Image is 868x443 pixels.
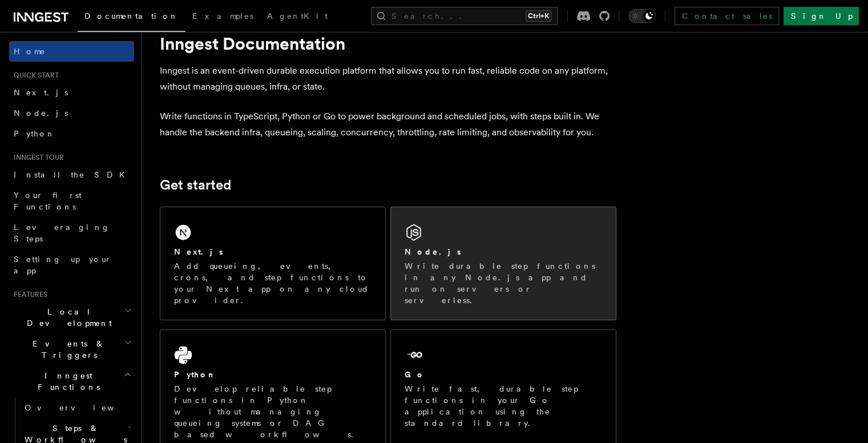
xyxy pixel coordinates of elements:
[9,365,134,397] button: Inngest Functions
[14,88,68,97] span: Next.js
[9,338,124,361] span: Events & Triggers
[174,383,372,440] p: Develop reliable step functions in Python without managing queueing systems or DAG based workflows.
[14,108,68,118] span: Node.js
[9,71,59,80] span: Quick start
[9,249,134,281] a: Setting up your app
[9,185,134,217] a: Your first Functions
[14,129,55,138] span: Python
[405,260,602,306] p: Write durable step functions in any Node.js app and run on servers or serverless.
[9,301,134,333] button: Local Development
[9,164,134,185] a: Install the SDK
[784,7,859,25] a: Sign Up
[14,191,82,211] span: Your first Functions
[160,108,616,140] p: Write functions in TypeScript, Python or Go to power background and scheduled jobs, with steps bu...
[14,223,110,243] span: Leveraging Steps
[14,255,112,275] span: Setting up your app
[185,3,260,31] a: Examples
[526,10,551,22] kbd: Ctrl+K
[25,403,142,412] span: Overview
[14,170,132,179] span: Install the SDK
[390,207,616,320] a: Node.jsWrite durable step functions in any Node.js app and run on servers or serverless.
[9,333,134,365] button: Events & Triggers
[260,3,334,31] a: AgentKit
[675,7,779,25] a: Contact sales
[20,397,134,418] a: Overview
[405,246,461,257] h2: Node.js
[405,369,425,380] h2: Go
[160,177,231,193] a: Get started
[628,9,656,23] button: Toggle dark mode
[405,383,602,429] p: Write fast, durable step functions in your Go application using the standard library.
[9,217,134,249] a: Leveraging Steps
[84,11,179,21] span: Documentation
[9,82,134,103] a: Next.js
[9,123,134,144] a: Python
[9,153,64,162] span: Inngest tour
[9,306,124,329] span: Local Development
[9,290,47,299] span: Features
[174,246,223,257] h2: Next.js
[160,33,616,54] h1: Inngest Documentation
[174,260,372,306] p: Add queueing, events, crons, and step functions to your Next app on any cloud provider.
[9,370,123,393] span: Inngest Functions
[267,11,328,21] span: AgentKit
[9,41,134,62] a: Home
[14,46,46,57] span: Home
[9,103,134,123] a: Node.js
[160,207,386,320] a: Next.jsAdd queueing, events, crons, and step functions to your Next app on any cloud provider.
[78,3,185,32] a: Documentation
[192,11,253,21] span: Examples
[174,369,216,380] h2: Python
[160,63,616,95] p: Inngest is an event-driven durable execution platform that allows you to run fast, reliable code ...
[371,7,558,25] button: Search...Ctrl+K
